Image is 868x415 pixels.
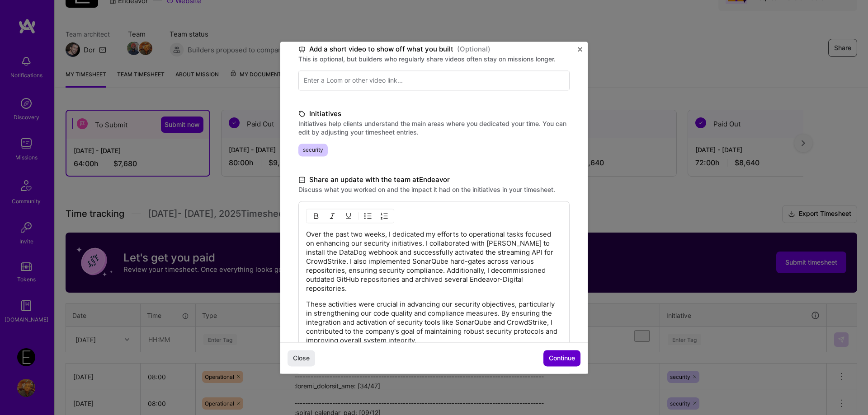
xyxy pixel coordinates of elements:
[298,44,306,55] i: icon TvBlack
[457,44,491,55] span: (Optional)
[298,175,306,185] i: icon DocumentBlack
[312,212,320,219] img: Bold
[298,119,570,136] label: Initiatives help clients understand the main areas where you dedicated your time. You can edit by...
[358,210,359,221] img: Divider
[298,108,570,119] label: Initiatives
[298,70,570,90] input: Enter a Loom or other video link...
[543,350,580,366] button: Continue
[364,212,372,219] img: UL
[298,55,570,63] label: This is optional, but builders who regularly share videos often stay on missions longer.
[549,354,575,363] span: Continue
[306,230,562,293] p: Over the past two weeks, I dedicated my efforts to operational tasks focused on enhancing our sec...
[298,109,306,119] i: icon TagBlack
[298,44,570,55] label: Add a short video to show off what you built
[293,354,310,363] span: Close
[329,212,336,219] img: Italic
[298,174,570,185] label: Share an update with the team at Endeavor
[578,47,582,56] button: Close
[345,212,352,219] img: Underline
[298,144,328,156] span: security
[298,185,570,194] label: Discuss what you worked on and the impact it had on the initiatives in your timesheet.
[306,300,562,345] p: These activities were crucial in advancing our security objectives, particularly in strengthening...
[381,212,388,219] img: OL
[288,350,315,366] button: Close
